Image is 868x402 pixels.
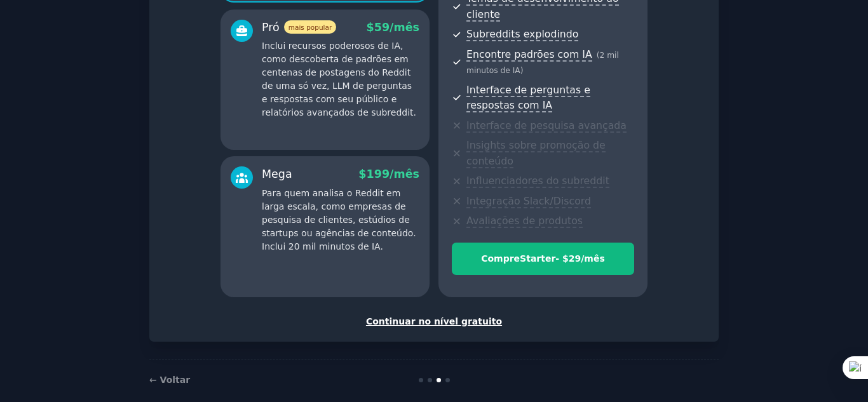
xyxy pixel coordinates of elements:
[367,21,374,34] font: $
[481,253,520,264] font: Compre
[262,41,416,117] font: Inclui recursos poderosos de IA, como descoberta de padrões em centenas de postagens do Reddit de...
[149,375,190,385] a: ← Voltar
[466,215,583,227] font: Avaliações de produtos
[466,48,592,60] font: Encontre padrões com IA
[262,21,280,34] font: Pró
[390,168,419,180] font: /mês
[597,51,600,60] font: (
[452,243,634,275] button: CompreStarter- $29/mês
[466,84,590,112] font: Interface de perguntas e respostas com IA
[520,253,555,264] font: Starter
[520,66,524,75] font: )
[374,21,390,34] font: 59
[569,253,581,264] font: 29
[466,175,609,187] font: Influenciadores do subreddit
[466,195,591,207] font: Integração Slack/Discord
[466,119,627,131] font: Interface de pesquisa avançada
[366,316,502,326] font: Continuar no nível gratuito
[466,51,619,76] font: 2 mil minutos de IA
[367,168,390,180] font: 199
[466,28,578,40] font: Subreddits explodindo
[262,188,416,251] font: Para quem analisa o Reddit em larga escala, como empresas de pesquisa de clientes, estúdios de st...
[390,21,419,34] font: /mês
[358,168,366,180] font: $
[555,253,568,264] font: - $
[262,168,292,180] font: Mega
[288,23,332,31] font: mais popular
[466,139,606,167] font: Insights sobre promoção de conteúdo
[581,253,605,264] font: /mês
